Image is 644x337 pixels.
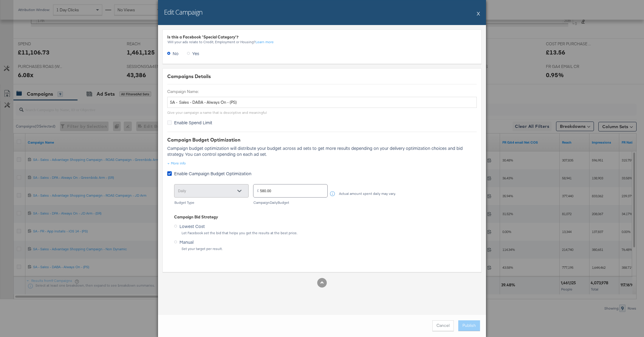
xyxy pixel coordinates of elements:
[174,201,253,205] div: Budget Type
[174,170,251,176] span: Enable Campaign Budget Optimization
[179,239,193,245] span: Manual
[164,7,202,16] h2: Edit Campaign
[256,40,274,44] a: Learn more
[253,201,328,205] div: Campaign Daily Budget
[171,161,186,166] div: More info
[167,34,477,40] div: Is this a Facebook 'Special Category'?
[257,189,260,193] div: £
[167,136,477,143] div: Campaign Budget Optimization
[167,40,477,44] div: Will your ads relate to Credit, Employment or Housing?
[339,192,396,196] div: Actual amount spent daily may vary.
[179,223,205,229] span: Lowest Cost
[174,119,212,125] span: Enable Spend Limit
[167,145,477,157] p: Campaign budget optimization will distribute your budget across ad sets to get more results depen...
[167,89,477,94] label: Campaign Name:
[181,247,470,251] div: Set your target per result.
[173,50,179,56] span: No
[167,73,477,80] div: Campaigns Details
[167,161,186,166] div: More info
[167,110,267,115] div: Give your campaign a name that is descriptive and meaningful
[432,320,454,331] button: Cancel
[181,231,470,235] div: Let Facebook set the bid that helps you get the results at the best price.
[477,7,480,19] button: X
[192,50,199,56] span: Yes
[174,214,470,220] div: Campaign Bid Strategy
